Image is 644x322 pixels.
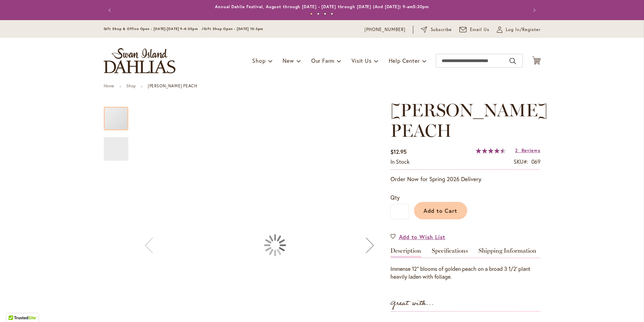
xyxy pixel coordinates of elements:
[497,26,541,33] a: Log In/Register
[431,26,452,33] span: Subscribe
[390,248,421,258] a: Description
[215,4,429,9] a: Annual Dahlia Festival, August through [DATE] - [DATE] through [DATE] (And [DATE]) 9-am5:30pm
[317,13,319,15] button: 2 of 4
[390,265,541,281] div: Immense 12" blooms of golden peach on a broad 3 1/2' plant heavily laden with foliage.
[390,148,406,155] span: $12.95
[331,13,333,15] button: 4 of 4
[515,147,518,153] span: 2
[104,100,135,130] div: Sherwood's Peach
[390,175,541,183] p: Order Now for Spring 2026 Delivery
[432,248,468,258] a: Specifications
[527,3,541,17] button: Next
[390,99,548,141] span: [PERSON_NAME] PEACH
[390,158,410,166] div: Availability
[389,57,420,64] span: Help Center
[390,158,410,165] span: In stock
[104,130,128,161] div: Sherwood's Peach
[390,248,541,281] div: Detailed Product Info
[390,194,400,201] span: Qty
[514,158,528,165] strong: SKU
[104,48,175,73] a: store logo
[424,207,457,214] span: Add to Cart
[478,248,536,258] a: Shipping Information
[521,147,541,153] span: Reviews
[311,57,334,64] span: Our Farm
[352,57,371,64] span: Visit Us
[390,233,446,241] a: Add to Wish List
[104,83,114,88] a: Home
[515,147,540,153] a: 2 Reviews
[364,26,406,33] a: [PHONE_NUMBER]
[204,27,263,31] span: Gift Shop Open - [DATE] 10-3pm
[283,57,294,64] span: New
[126,83,136,88] a: Shop
[310,13,313,15] button: 1 of 4
[476,148,506,153] div: 90%
[459,26,489,33] a: Email Us
[324,13,326,15] button: 3 of 4
[414,202,467,219] button: Add to Cart
[104,3,117,17] button: Previous
[390,298,434,309] strong: Great with...
[104,27,204,31] span: Gift Shop & Office Open - [DATE]-[DATE] 9-4:30pm /
[421,26,452,33] a: Subscribe
[531,158,541,166] div: 069
[399,233,446,241] span: Add to Wish List
[506,26,541,33] span: Log In/Register
[470,26,489,33] span: Email Us
[148,83,197,88] strong: [PERSON_NAME] PEACH
[252,57,266,64] span: Shop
